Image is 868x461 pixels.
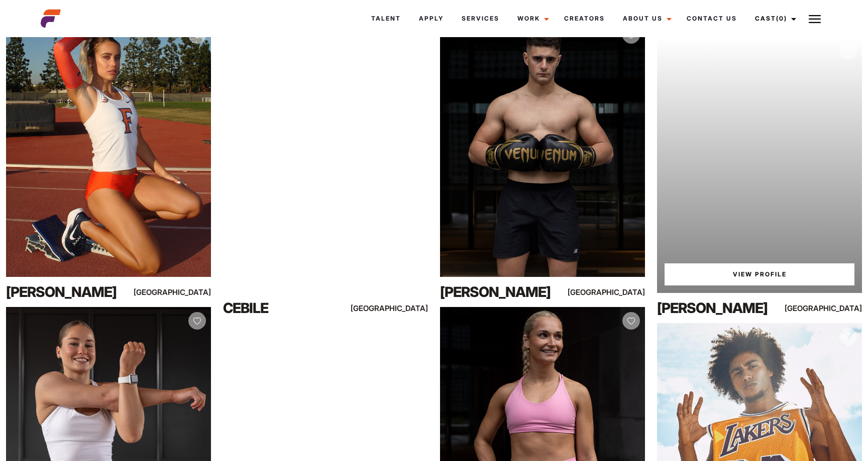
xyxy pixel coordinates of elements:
[6,282,129,302] div: [PERSON_NAME]
[440,282,563,302] div: [PERSON_NAME]
[678,5,746,32] a: Contact Us
[453,5,508,32] a: Services
[367,302,428,315] div: [GEOGRAPHIC_DATA]
[150,286,211,298] div: [GEOGRAPHIC_DATA]
[223,298,346,318] div: Cebile
[614,5,678,32] a: About Us
[665,263,854,285] a: View Bobby T'sProfile
[555,5,614,32] a: Creators
[746,5,802,32] a: Cast(0)
[809,13,821,25] img: Burger icon
[584,286,645,298] div: [GEOGRAPHIC_DATA]
[41,9,61,29] img: cropped-aefm-brand-fav-22-square.png
[508,5,555,32] a: Work
[776,15,787,22] span: (0)
[410,5,453,32] a: Apply
[362,5,410,32] a: Talent
[801,302,862,315] div: [GEOGRAPHIC_DATA]
[657,298,780,318] div: [PERSON_NAME]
